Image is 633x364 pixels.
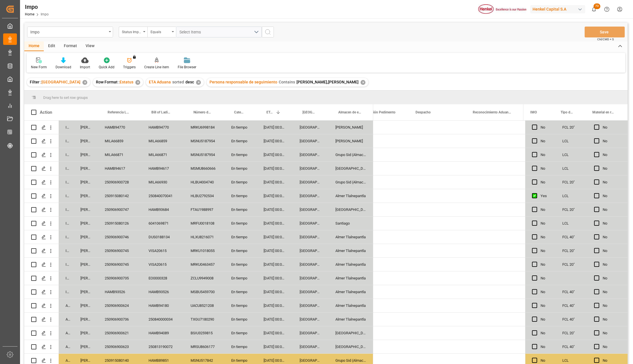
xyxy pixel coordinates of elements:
[525,189,628,203] div: Press SPACE to select this row.
[184,299,224,312] div: UACU8521208
[555,217,587,230] div: LCL
[224,134,257,148] div: En tiempo
[525,244,628,258] div: Press SPACE to select this row.
[525,313,628,326] div: Press SPACE to select this row.
[24,148,373,162] div: Press SPACE to select this row.
[541,231,549,244] div: No
[329,340,373,353] div: [GEOGRAPHIC_DATA]
[74,148,98,161] div: [PERSON_NAME]
[603,135,621,148] div: No
[24,258,373,271] div: Press SPACE to select this row.
[478,4,526,14] img: Henkel%20logo.jpg_1689854090.jpg
[293,162,329,175] div: [GEOGRAPHIC_DATA]
[541,189,549,203] div: Yes
[184,162,224,175] div: MSMU8660666
[98,299,142,312] div: 250906900624
[74,189,98,203] div: [PERSON_NAME]
[603,285,621,299] div: No
[184,340,224,353] div: MRSU8606177
[96,80,120,84] span: Row Format :
[184,244,224,257] div: MRKU1018055
[120,80,133,84] span: Estatus
[184,230,224,244] div: HLXU8216071
[31,65,47,70] div: New Form
[329,175,373,189] div: Grupo Sid (Almacenaje y Distribucion AVIOR)
[541,217,549,230] div: No
[555,134,587,148] div: LCL
[224,313,257,326] div: En tiempo
[525,121,628,134] div: Press SPACE to select this row.
[74,244,98,257] div: [PERSON_NAME]
[555,162,587,175] div: LCL
[603,272,621,285] div: No
[142,340,184,353] div: 250813190072
[525,258,628,271] div: Press SPACE to select this row.
[24,175,373,189] div: Press SPACE to select this row.
[603,244,621,257] div: No
[59,148,74,161] div: In progress
[329,230,373,244] div: Almer Tlalnepantla
[59,326,74,340] div: Arrived
[74,217,98,230] div: [PERSON_NAME]
[293,271,329,285] div: [GEOGRAPHIC_DATA]
[603,189,621,203] div: No
[59,299,74,312] div: Arrived
[296,80,359,84] span: [PERSON_NAME],[PERSON_NAME]
[329,285,373,299] div: Almer Tlalnepantla
[142,189,184,203] div: 250840070041
[74,121,98,134] div: [PERSON_NAME]
[176,27,262,37] button: open menu
[59,121,74,134] div: In progress
[98,258,142,271] div: 250906900745
[193,110,212,114] span: Número de Contenedor
[142,162,184,175] div: HAMB94617
[142,121,184,134] div: HAMB94770
[603,176,621,189] div: No
[59,217,74,230] div: In progress
[530,5,585,13] div: Henkel Capital S.A
[184,313,224,326] div: TXGU7180290
[178,65,196,70] div: File Browser
[142,230,184,244] div: DUS0188134
[24,271,373,285] div: Press SPACE to select this row.
[525,162,628,175] div: Press SPACE to select this row.
[80,65,90,70] div: Import
[587,3,600,16] button: show 73 new notifications
[24,230,373,244] div: Press SPACE to select this row.
[257,217,293,230] div: [DATE] 00:00:00
[329,326,373,340] div: [GEOGRAPHIC_DATA]
[555,175,587,189] div: FCL 20"
[142,258,184,271] div: VISA20615
[224,189,257,203] div: En tiempo
[142,299,184,312] div: HAMB94180
[24,326,373,340] div: Press SPACE to select this row.
[98,285,142,299] div: HAMB93526
[473,110,511,114] span: Reconocimiento Aduanero
[555,121,587,134] div: FCL 20"
[525,271,628,285] div: Press SPACE to select this row.
[525,148,628,162] div: Press SPACE to select this row.
[30,28,107,35] div: Impo
[98,148,142,161] div: MILA66871
[257,326,293,340] div: [DATE] 00:00:00
[74,162,98,175] div: [PERSON_NAME]
[184,121,224,134] div: MRKU6998184
[25,3,49,11] div: Impo
[302,110,316,114] span: [GEOGRAPHIC_DATA] - Locode
[74,313,98,326] div: [PERSON_NAME]
[60,41,81,51] div: Format
[24,203,373,217] div: Press SPACE to select this row.
[149,80,171,84] span: ETA Aduana
[184,148,224,161] div: MSNU5187954
[257,189,293,203] div: [DATE] 00:00:00
[257,340,293,353] div: [DATE] 00:00:00
[142,244,184,257] div: VISA20615
[257,258,293,271] div: [DATE] 00:00:00
[184,175,224,189] div: HLBU4004740
[525,175,628,189] div: Press SPACE to select this row.
[293,313,329,326] div: [GEOGRAPHIC_DATA]
[24,244,373,258] div: Press SPACE to select this row.
[98,203,142,216] div: 250906900747
[257,203,293,216] div: [DATE] 00:00:00
[98,121,142,134] div: HAMB94770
